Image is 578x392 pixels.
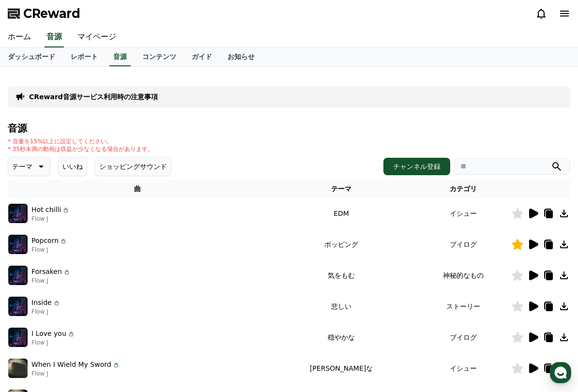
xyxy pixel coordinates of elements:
[268,229,415,260] td: ポッピング
[31,246,67,254] p: Flow J
[12,160,32,173] p: テーマ
[383,158,450,175] button: チャンネル登録
[415,322,511,353] td: ブイログ
[8,328,28,347] img: music
[274,380,304,388] span: Messages
[268,353,415,384] td: [PERSON_NAME]な
[58,157,87,176] button: いいね
[415,353,511,384] td: イシュー
[8,180,268,198] th: 曲
[8,204,28,223] img: music
[8,359,28,378] img: music
[268,198,415,229] td: EDM
[415,198,511,229] td: イシュー
[415,229,511,260] td: ブイログ
[8,266,28,285] img: music
[8,157,50,176] button: テーマ
[31,329,66,339] p: I Love you
[8,123,570,134] h4: 音源
[31,339,75,347] p: Flow J
[268,180,415,198] th: テーマ
[31,236,59,246] p: Popcorn
[8,145,153,153] p: * 35秒未満の動画は収益が少なくなる場合があります。
[184,48,220,66] a: ガイド
[8,297,28,316] img: music
[268,291,415,322] td: 悲しい
[8,137,153,145] p: * 音量を15%以上に設定してください。
[194,365,384,389] a: Messages
[89,379,107,388] span: Home
[3,365,194,389] a: Home
[95,157,171,176] button: ショッピングサウンド
[31,298,52,308] p: Inside
[31,215,70,223] p: Flow J
[31,370,120,377] p: Flow J
[31,360,111,370] p: When I Wield My Sword
[31,277,71,285] p: Flow J
[31,267,62,277] p: Forsaken
[70,27,124,47] a: マイページ
[220,48,262,66] a: お知らせ
[135,48,184,66] a: コンテンツ
[45,27,64,47] a: 音源
[23,6,80,21] span: CReward
[467,379,492,388] span: Settings
[8,235,28,254] img: music
[268,260,415,291] td: 気をもむ
[31,205,61,215] p: Hot chilli
[63,48,106,66] a: レポート
[268,322,415,353] td: 穏やかな
[415,291,511,322] td: ストーリー
[415,180,511,198] th: カテゴリ
[384,365,575,389] a: Settings
[31,308,61,316] p: Flow J
[8,6,80,21] a: CReward
[415,260,511,291] td: 神秘的なもの
[29,92,158,102] a: CReward音源サービス利用時の注意事項
[109,48,131,66] a: 音源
